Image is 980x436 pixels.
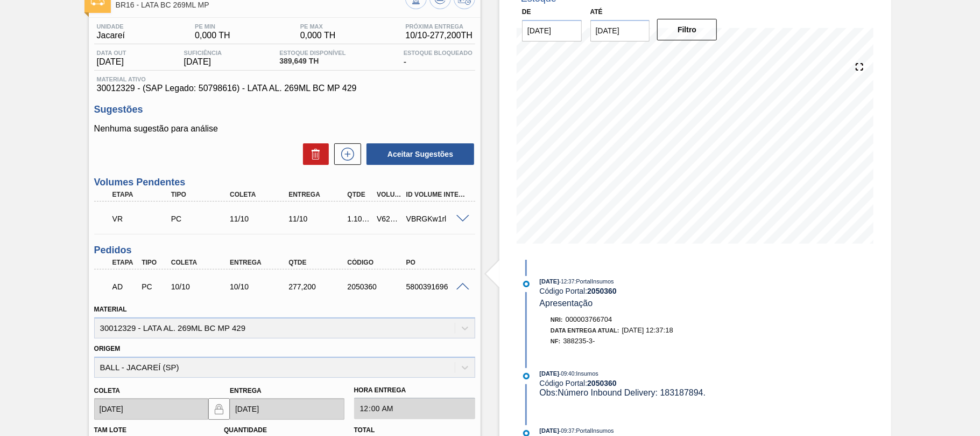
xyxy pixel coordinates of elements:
[574,370,598,377] span: : Insumos
[227,214,293,223] div: 11/10/2025
[300,31,336,40] span: 0,000 TH
[574,278,614,285] span: : PortalInsumos
[286,191,351,198] div: Entrega
[300,23,336,30] span: PE MAX
[590,20,650,41] input: dd/mm/yyyy
[344,259,410,266] div: Código
[168,259,234,266] div: Coleta
[622,326,673,334] span: [DATE] 12:37:18
[540,278,559,285] span: [DATE]
[208,398,230,420] button: locked
[344,282,410,291] div: 2050360
[404,282,469,291] div: 5800391696
[97,76,473,82] span: Material ativo
[405,31,473,40] span: 10/10 - 277,200 TH
[116,1,405,9] span: BR16 - LATA BC 269ML MP
[110,259,140,266] div: Etapa
[286,282,351,291] div: 277,200
[94,124,475,134] p: Nenhuma sugestão para análise
[563,337,595,345] span: 388235-3-
[94,245,475,256] h3: Pedidos
[404,259,469,266] div: PO
[540,379,795,387] div: Código Portal:
[227,259,293,266] div: Entrega
[366,143,474,165] button: Aceitar Sugestões
[551,338,560,344] span: NF:
[404,214,469,223] div: VBRGKw1rl
[94,387,120,395] label: Coleta
[354,426,375,434] label: Total
[168,282,234,291] div: 10/10/2025
[97,23,125,30] span: Unidade
[94,306,127,313] label: Material
[168,191,234,198] div: Tipo
[361,142,475,166] div: Aceitar Sugestões
[97,50,126,56] span: Data out
[540,299,593,308] span: Apresentação
[540,287,795,295] div: Código Portal:
[110,191,175,198] div: Etapa
[574,427,614,434] span: : PortalInsumos
[559,371,574,377] span: - 09:40
[112,282,137,291] p: AD
[551,327,619,334] span: Data Entrega Atual:
[374,191,404,198] div: Volume Portal
[401,50,475,67] div: -
[168,214,234,223] div: Pedido de Compra
[94,398,208,420] input: dd/mm/yyyy
[195,31,230,40] span: 0,000 TH
[344,191,375,198] div: Qtde
[523,373,530,379] img: atual
[374,214,404,223] div: V629483
[110,207,175,231] div: Volume Recusado
[540,370,559,377] span: [DATE]
[184,57,222,67] span: [DATE]
[286,259,351,266] div: Qtde
[230,398,344,420] input: dd/mm/yyyy
[405,23,473,30] span: Próxima Entrega
[195,23,230,30] span: PE MIN
[540,427,559,434] span: [DATE]
[404,191,469,198] div: Id Volume Interno
[657,19,717,40] button: Filtro
[587,287,617,295] strong: 2050360
[566,315,612,323] span: 000003766704
[97,84,473,93] span: 30012329 - (SAP Legado: 50798616) - LATA AL. 269ML BC MP 429
[184,50,222,56] span: Suficiência
[286,214,351,223] div: 11/10/2025
[279,50,346,56] span: Estoque Disponível
[139,282,169,291] div: Pedido de Compra
[298,143,329,165] div: Excluir Sugestões
[344,214,375,223] div: 1.108,800
[329,143,361,165] div: Nova sugestão
[94,426,126,434] label: Tam lote
[523,281,530,287] img: atual
[522,20,582,41] input: dd/mm/yyyy
[404,50,473,56] span: Estoque Bloqueado
[587,379,617,387] strong: 2050360
[97,57,126,67] span: [DATE]
[354,383,475,398] label: Hora Entrega
[559,279,574,285] span: - 12:37
[224,426,267,434] label: Quantidade
[227,282,293,291] div: 10/10/2025
[97,31,125,40] span: Jacareí
[590,8,603,16] label: Até
[227,191,293,198] div: Coleta
[230,387,262,395] label: Entrega
[559,428,574,434] span: - 09:37
[94,177,475,188] h3: Volumes Pendentes
[213,403,225,416] img: locked
[540,388,706,397] span: Obs: Número Inbound Delivery: 183187894.
[551,316,563,323] span: Nri:
[139,259,169,266] div: Tipo
[110,275,140,299] div: Aguardando Descarga
[522,8,531,16] label: De
[94,104,475,115] h3: Sugestões
[94,345,121,352] label: Origem
[112,214,173,223] p: VR
[279,57,346,65] span: 389,649 TH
